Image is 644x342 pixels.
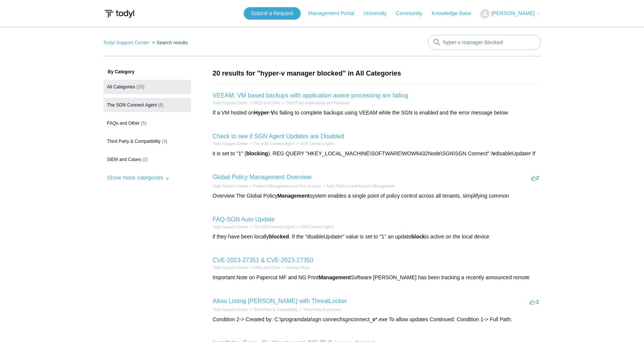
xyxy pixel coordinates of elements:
[248,183,321,189] li: Platform Management and Your Account
[248,224,295,230] li: The SGN Connect Agent
[141,121,147,126] span: (5)
[254,110,269,116] em: Hyper
[103,116,191,130] a: FAQs and Other (5)
[248,100,280,106] li: FAQs and Other
[213,101,248,105] a: Todyl Support Center
[281,100,350,106] li: Third Party Applications and Hardware
[300,142,334,146] a: SGN Connect Agent
[103,80,191,94] a: All Categories (20)
[248,141,295,147] li: The SGN Connect Agent
[103,40,151,45] li: Todyl Support Center
[318,274,351,280] em: Management
[103,98,191,112] a: The SGN Connect Agent (6)
[107,84,135,90] span: All Categories
[531,175,539,181] span: 2
[326,184,395,188] a: Todyl Platform and Account Management
[213,225,248,229] a: Todyl Support Center
[213,174,312,180] a: Global Policy Management Overview
[253,184,321,188] a: Platform Management and Your Account
[103,134,191,149] a: Third Party & Compatibility (3)
[428,35,541,50] input: Search
[492,150,495,156] em: v
[107,157,141,162] span: SIEM and Cases
[295,224,334,230] li: SGN Connect Agent
[213,68,541,79] h1: 20 results for "hyper-v manager blocked" in All Categories
[213,109,541,117] div: If a VM hosted on - is failing to complete backups using VEEAM while the SGN is enabled and the e...
[269,234,289,240] em: blocked
[107,121,140,126] span: FAQs and Other
[286,101,350,105] a: Third Party Applications and Hardware
[213,100,248,106] li: Todyl Support Center
[213,141,248,147] li: Todyl Support Center
[253,101,280,105] a: FAQs and Other
[530,299,539,305] span: -2
[363,9,394,17] a: University
[303,308,341,312] a: Third Party Exclusions
[277,193,310,199] em: Management
[213,274,541,282] div: Important Note on Papercut MF and NG Print Software [PERSON_NAME] has been tracking a recently an...
[103,40,149,45] a: Todyl Support Center
[244,7,301,20] a: Submit a Request
[213,266,248,270] a: Todyl Support Center
[372,316,375,322] em: v
[295,141,334,147] li: SGN Connect Agent
[213,192,541,200] div: Overview The Global Policy system enables a single point of policy control across all tenants, si...
[213,216,275,223] a: FAQ-SGN Auto Update
[213,92,409,99] a: VEEAM: VM based backups with application aware processing are failing
[103,7,135,21] img: Todyl Support Center Help Center home page
[213,257,314,263] a: CVE-2023-27351 & CVE-2023-27350
[213,224,248,230] li: Todyl Support Center
[213,183,248,189] li: Todyl Support Center
[103,170,174,184] button: Show more categories
[213,150,541,158] div: it is set to "1" ( ). REG QUERY "HKEY_LOCAL_MACHINE\SOFTWARE\WOW6432Node\SGN\SGN Connect" / disab...
[213,316,541,323] div: Condition 2-> Created by: C:\programdata\sgn connect\sgnconnect_ *.exe To allow updates Continued...
[271,110,274,116] em: V
[107,102,157,108] span: The SGN Connect Agent
[158,102,164,108] span: (6)
[396,9,430,17] a: Community
[281,265,310,271] li: General FAQs
[213,233,541,241] div: if they have been locally . If the "disableUpdater" value is set to "1" an update is active on th...
[213,184,248,188] a: Todyl Support Center
[213,142,248,146] a: Todyl Support Center
[253,225,295,229] a: The SGN Connect Agent
[248,307,298,313] li: Third Party & Compatibility
[411,234,425,240] em: block
[213,307,248,313] li: Todyl Support Center
[253,142,295,146] a: The SGN Connect Agent
[480,9,541,19] button: [PERSON_NAME]
[432,9,479,17] a: Knowledge Base
[491,10,535,16] span: [PERSON_NAME]
[298,307,341,313] li: Third Party Exclusions
[107,139,161,144] span: Third Party & Compatibility
[213,133,344,139] a: Check to see if SGN Agent Updates are Disabled
[137,84,144,90] span: (20)
[253,308,298,312] a: Third Party & Compatibility
[286,266,309,270] a: General FAQs
[213,308,248,312] a: Todyl Support Center
[321,183,395,189] li: Todyl Platform and Account Management
[248,265,280,271] li: FAQs and Other
[103,68,191,75] h3: By Category
[246,150,268,156] em: blocking
[213,298,347,304] a: Allow Listing [PERSON_NAME] with ThreatLocker
[300,225,334,229] a: SGN Connect Agent
[103,152,191,167] a: SIEM and Cases (2)
[308,9,362,17] a: Management Portal
[253,266,280,270] a: FAQs and Other
[213,265,248,271] li: Todyl Support Center
[151,40,188,45] li: Search results
[142,157,148,162] span: (2)
[162,139,168,144] span: (3)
